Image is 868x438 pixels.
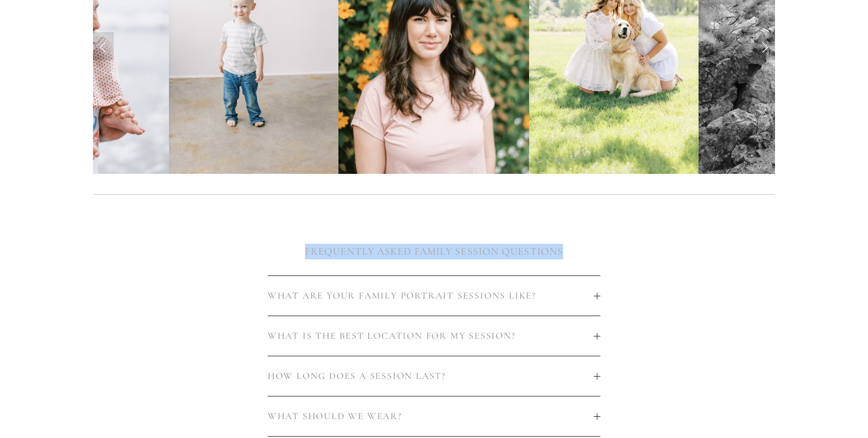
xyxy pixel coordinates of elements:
a: Next Slide [754,32,775,60]
span: WHAT IS THE BEST LOCATION FOR MY SESSION? [268,330,594,342]
span: HOW LONG DOES A SESSION LAST? [268,370,594,382]
h2: FREQUENTLY ASKED FAMILY SESSION QUESTIONS [93,244,775,259]
span: WHAT SHOULD WE WEAR? [268,411,594,422]
button: WHAT SHOULD WE WEAR? [268,396,600,436]
span: WHAT ARE YOUR FAMILY PORTRAIT SESSIONS LIKE? [268,290,594,301]
a: Previous Slide [93,32,114,60]
button: HOW LONG DOES A SESSION LAST? [268,356,600,396]
button: WHAT IS THE BEST LOCATION FOR MY SESSION? [268,316,600,356]
button: WHAT ARE YOUR FAMILY PORTRAIT SESSIONS LIKE? [268,276,600,316]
